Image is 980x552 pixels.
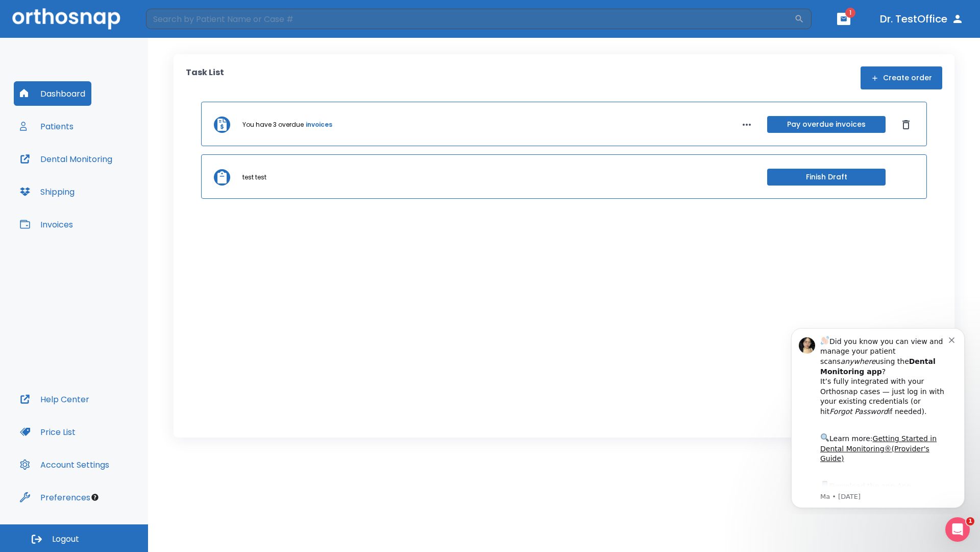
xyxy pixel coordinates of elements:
[44,163,135,181] a: App Store
[90,493,100,502] div: Tooltip anchor
[44,160,173,213] div: Download the app: | ​ Let us know if you need help getting started!
[861,66,942,89] button: Create order
[242,173,266,182] p: test test
[945,517,970,542] iframe: Intercom live chat
[14,485,96,510] button: Preferences
[52,534,79,545] span: Logout
[767,169,886,186] button: Finish Draft
[173,16,181,24] button: Dismiss notification
[14,114,80,139] button: Patients
[14,420,82,444] button: Price List
[776,319,980,514] iframe: Intercom notifications message
[146,9,794,29] input: Search by Patient Name or Case #
[44,173,173,182] p: Message from Ma, sent 7w ago
[876,10,968,28] button: Dr. TestOffice
[12,8,120,29] img: Orthosnap
[186,66,224,89] p: Task List
[14,387,95,411] button: Help Center
[14,452,115,477] button: Account Settings
[306,120,332,129] a: invoices
[242,120,304,129] p: You have 3 overdue
[845,8,855,18] span: 1
[966,517,974,525] span: 1
[14,147,118,171] button: Dental Monitoring
[14,212,79,237] button: Invoices
[767,116,886,133] button: Pay overdue invoices
[898,117,914,133] button: Dismiss
[14,179,81,204] button: Shipping
[14,81,91,106] button: Dashboard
